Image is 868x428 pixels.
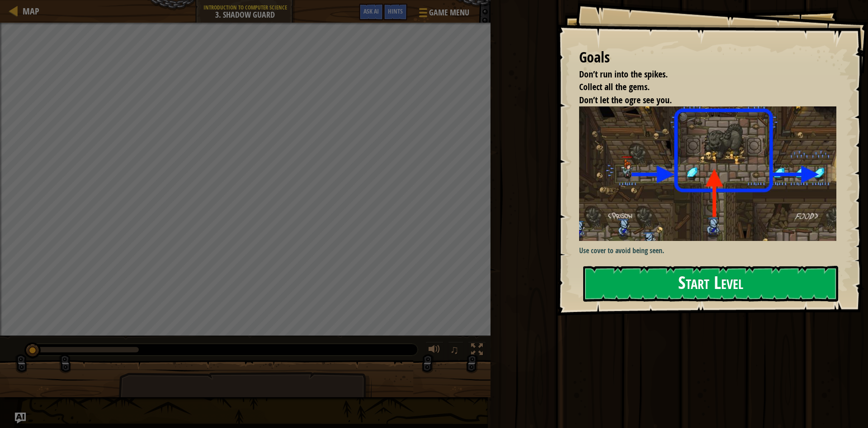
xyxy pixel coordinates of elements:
li: Collect all the gems. [568,81,834,94]
button: ♫ [448,341,463,360]
button: Toggle fullscreen [468,341,486,360]
a: Map [18,5,39,17]
button: Adjust volume [425,341,443,360]
button: Ask AI [359,4,383,20]
span: Don’t let the ogre see you. [579,94,672,106]
span: Game Menu [429,7,469,19]
span: Map [23,5,39,17]
p: Use cover to avoid being seen. [579,245,843,256]
span: Don’t run into the spikes. [579,68,668,80]
span: ♫ [450,343,459,356]
button: Ask AI [15,413,26,423]
li: Don’t let the ogre see you. [568,94,834,107]
span: Collect all the gems. [579,81,650,93]
button: Start Level [583,266,838,302]
li: Don’t run into the spikes. [568,68,834,81]
span: Ask AI [363,7,379,15]
div: Goals [579,47,836,68]
button: Game Menu [412,4,475,25]
img: Shadow guard [579,106,843,241]
span: Hints [388,7,403,15]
